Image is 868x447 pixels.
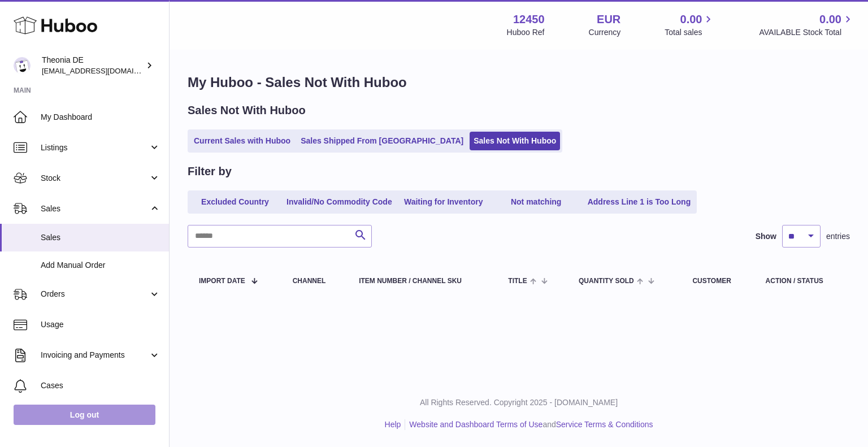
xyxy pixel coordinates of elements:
[199,277,245,285] span: Import date
[589,27,621,38] div: Currency
[190,132,294,150] a: Current Sales with Huboo
[188,103,306,118] h2: Sales Not With Huboo
[190,193,280,211] a: Excluded Country
[297,132,467,150] a: Sales Shipped From [GEOGRAPHIC_DATA]
[42,55,144,76] div: Theonia DE
[597,12,620,27] strong: EUR
[41,380,160,391] span: Cases
[759,27,854,38] span: AVAILABLE Stock Total
[41,203,149,214] span: Sales
[41,112,160,123] span: My Dashboard
[556,420,653,429] a: Service Terms & Conditions
[41,142,149,153] span: Listings
[283,193,396,211] a: Invalid/No Commodity Code
[507,27,545,38] div: Huboo Ref
[470,132,560,150] a: Sales Not With Huboo
[766,277,839,285] div: Action / Status
[41,350,149,361] span: Invoicing and Payments
[14,405,155,425] a: Log out
[385,420,401,429] a: Help
[665,12,715,38] a: 0.00 Total sales
[756,231,776,242] label: Show
[188,73,850,92] h1: My Huboo - Sales Not With Huboo
[759,12,854,38] a: 0.00 AVAILABLE Stock Total
[584,193,695,211] a: Address Line 1 is Too Long
[819,12,841,27] span: 0.00
[513,12,545,27] strong: 12450
[680,12,702,27] span: 0.00
[398,193,489,211] a: Waiting for Inventory
[41,173,149,184] span: Stock
[579,277,634,285] span: Quantity Sold
[42,66,166,75] span: [EMAIL_ADDRESS][DOMAIN_NAME]
[508,277,527,285] span: Title
[41,232,160,243] span: Sales
[405,419,653,430] li: and
[188,164,232,179] h2: Filter by
[179,397,859,408] p: All Rights Reserved. Copyright 2025 - [DOMAIN_NAME]
[14,57,31,74] img: info-de@theonia.com
[41,319,160,330] span: Usage
[826,231,850,242] span: entries
[665,27,715,38] span: Total sales
[41,289,149,300] span: Orders
[692,277,743,285] div: Customer
[41,260,160,271] span: Add Manual Order
[293,277,337,285] div: Channel
[409,420,542,429] a: Website and Dashboard Terms of Use
[491,193,581,211] a: Not matching
[359,277,485,285] div: Item Number / Channel SKU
